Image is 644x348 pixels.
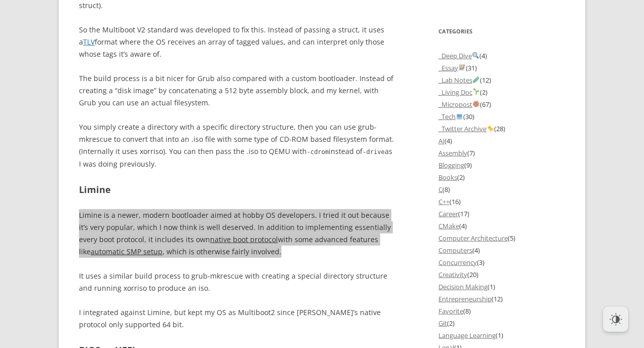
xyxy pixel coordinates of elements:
[487,125,494,132] img: 🐤
[438,100,480,109] a: _Micropost
[473,76,479,83] img: 🧪
[438,209,458,218] a: Career
[79,72,395,109] p: The build process is a bit nicer for Grub also compared with a custom bootloader. Instead of crea...
[79,24,395,60] p: So the Multiboot V2 standard was developed to fix this. Instead of passing a struct, it uses a fo...
[438,110,565,123] li: (30)
[79,270,395,294] p: It uses a similar build process to grub-mkrescue with creating a special directory structure and ...
[456,113,463,120] img: 💻
[438,246,472,255] a: Computers
[438,196,565,208] li: (16)
[438,124,494,133] a: _Twitter Archive
[438,293,565,305] li: (12)
[459,64,465,71] img: 📝
[438,74,565,86] li: (12)
[438,63,466,72] a: _Essay
[438,319,447,328] a: Git
[438,270,467,279] a: Creativity
[79,209,395,258] p: Limine is a newer, modern bootloader aimed at hobby OS developers. I tried it out because it’s ve...
[438,98,565,110] li: (67)
[438,159,565,171] li: (9)
[438,185,442,194] a: C
[472,52,479,59] img: 🔍
[438,306,463,316] a: Favorite
[210,235,278,244] a: native boot protocol
[363,148,384,156] code: -drive
[438,173,457,182] a: Books
[438,135,565,147] li: (4)
[438,197,450,206] a: C++
[438,25,565,37] h3: Categories
[438,256,565,268] li: (3)
[438,136,445,145] a: AI
[438,244,565,256] li: (4)
[438,51,479,60] a: _Deep Dive
[91,247,163,256] a: automatic SMP setup
[438,75,480,85] a: _Lab Notes
[438,317,565,329] li: (2)
[438,221,459,230] a: CMake
[438,282,488,291] a: Decision Making
[438,208,565,220] li: (17)
[438,148,467,158] a: Assembly
[438,112,463,121] a: _Tech
[438,123,565,135] li: (28)
[438,147,565,159] li: (7)
[438,183,565,196] li: (8)
[438,232,565,244] li: (5)
[307,148,329,156] code: -cdrom
[438,294,492,303] a: Entrepreneurship
[79,182,395,197] h2: Limine
[79,306,395,331] p: I integrated against Limine, but kept my OS as Multiboot2 since [PERSON_NAME]’s native protocol o...
[438,62,565,74] li: (31)
[438,305,565,317] li: (8)
[473,101,479,107] img: 🍪
[438,268,565,281] li: (20)
[438,331,496,340] a: Language Learning
[83,37,95,47] a: TLV
[438,86,565,98] li: (2)
[473,89,479,95] img: 🌱
[438,50,565,62] li: (4)
[438,234,508,243] a: Computer Architecture
[438,329,565,341] li: (1)
[438,88,480,97] a: _Living Doc
[79,121,395,170] p: You simply create a directory with a specific directory structure, then you can use grub-mkrescue...
[438,171,565,183] li: (2)
[438,281,565,293] li: (1)
[438,258,477,267] a: Concurrency
[438,220,565,232] li: (4)
[438,161,464,170] a: Blogging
